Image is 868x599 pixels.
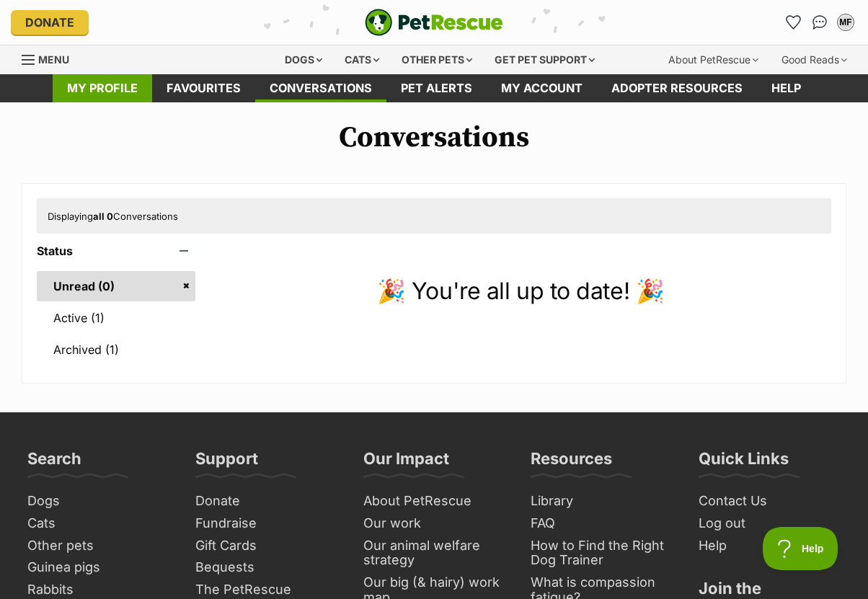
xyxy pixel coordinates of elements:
a: Dogs [22,490,175,513]
a: Conversations [808,11,831,34]
h3: Quick Links [699,448,789,477]
h3: Resources [531,448,612,477]
a: Help [757,74,815,102]
a: PetRescue [365,9,503,36]
a: Cats [22,513,175,535]
a: FAQ [525,513,678,535]
p: 🎉 You're all up to date! 🎉 [210,274,831,309]
div: Other pets [391,45,482,74]
a: Our animal welfare strategy [358,535,511,572]
a: Our work [358,513,511,535]
a: Active (1) [37,303,195,333]
img: chat-41dd97257d64d25036548639549fe6c8038ab92f7586957e7f3b1b290dea8141.svg [812,15,828,30]
a: Favourites [782,11,805,34]
a: Gift Cards [190,535,343,557]
div: Dogs [275,45,332,74]
a: Guinea pigs [22,556,175,579]
div: Cats [335,45,389,74]
div: Get pet support [484,45,605,74]
a: Help [693,535,846,557]
a: How to Find the Right Dog Trainer [525,535,678,572]
a: Archived (1) [37,334,195,365]
img: logo-e224e6f780fb5917bec1dbf3a21bbac754714ae5b6737aabdf751b685950b380.svg [365,9,503,36]
a: My account [487,74,597,102]
strong: all 0 [93,210,113,222]
div: About PetRescue [658,45,769,74]
a: Menu [22,45,79,71]
h3: Support [195,448,258,477]
div: MF [838,15,853,30]
a: Other pets [22,535,175,557]
span: Menu [38,53,69,66]
button: My account [834,11,857,34]
a: Pet alerts [386,74,487,102]
a: My profile [53,74,152,102]
a: Library [525,490,678,513]
a: conversations [255,74,386,102]
a: Adopter resources [597,74,757,102]
a: Fundraise [190,513,343,535]
h3: Our Impact [363,448,449,477]
iframe: Help Scout Beacon - Open [763,527,839,570]
a: Favourites [152,74,255,102]
a: Bequests [190,556,343,579]
span: Displaying Conversations [48,210,178,222]
header: Status [37,244,195,257]
a: Donate [11,10,89,35]
div: Good Reads [771,45,857,74]
a: Log out [693,513,846,535]
h3: Search [27,448,81,477]
a: Contact Us [693,490,846,513]
ul: Account quick links [782,11,857,34]
a: About PetRescue [358,490,511,513]
a: Unread (0) [37,271,195,301]
a: Donate [190,490,343,513]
